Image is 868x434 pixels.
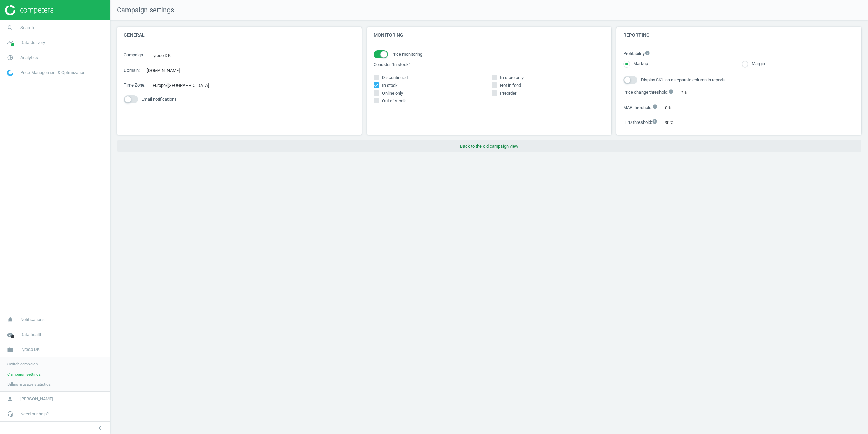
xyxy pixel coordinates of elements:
span: Campaign settings [110,5,174,15]
i: work [4,343,17,356]
img: ajHJNr6hYgQAAAAASUVORK5CYII= [5,5,53,15]
h4: General [117,27,362,43]
span: Online only [381,90,405,96]
i: notifications [4,313,17,326]
div: [DOMAIN_NAME] [143,65,190,76]
i: pie_chart_outlined [4,51,17,64]
span: Data health [20,332,42,338]
label: Campaign : [124,52,144,58]
div: Lyreco DK [147,50,181,61]
div: 2 % [677,88,698,98]
span: Search [20,25,34,31]
img: wGWNvw8QSZomAAAAABJRU5ErkJggg== [7,70,13,76]
button: chevron_left [91,423,108,432]
span: Price Management & Optimization [20,70,85,76]
div: 0 % [661,102,682,113]
label: Profitability [623,50,854,57]
i: search [4,21,17,34]
label: Margin [748,61,765,67]
span: Notifications [20,317,45,323]
span: In store only [499,75,525,81]
i: info [652,119,657,124]
span: Price monitoring [391,51,422,57]
label: Domain : [124,67,140,73]
span: Switch campaign [7,361,38,367]
span: Campaign settings [7,372,41,377]
span: Not in feed [499,82,522,89]
button: Back to the old campaign view [117,140,861,152]
span: Analytics [20,55,38,61]
span: Need our help? [20,411,49,417]
label: Consider "In stock" [374,62,605,68]
i: chevron_left [96,424,104,432]
label: Time Zone : [124,82,145,88]
label: HPD threshold : [623,119,657,126]
span: Discontinued [381,75,409,81]
span: Billing & usage statistics [7,382,51,387]
span: Out of stock [381,98,407,104]
label: Markup [630,61,648,67]
span: Email notifications [141,96,177,102]
i: info [652,104,658,109]
i: timeline [4,36,17,49]
i: info [668,89,674,94]
h4: Reporting [616,27,861,43]
i: cloud_done [4,328,17,341]
i: info [645,50,650,56]
label: Price change threshold : [623,89,674,96]
label: MAP threshold : [623,104,658,111]
div: 30 % [661,117,684,128]
span: In stock [381,82,399,89]
span: Preorder [499,90,518,96]
span: Data delivery [20,40,45,46]
span: Lyreco DK [20,346,40,353]
i: person [4,393,17,405]
h4: Monitoring [367,27,612,43]
span: [PERSON_NAME] [20,396,53,402]
span: Display SKU as a separate column in reports [641,77,726,83]
div: Europe/[GEOGRAPHIC_DATA] [149,80,219,91]
i: headset_mic [4,408,17,420]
